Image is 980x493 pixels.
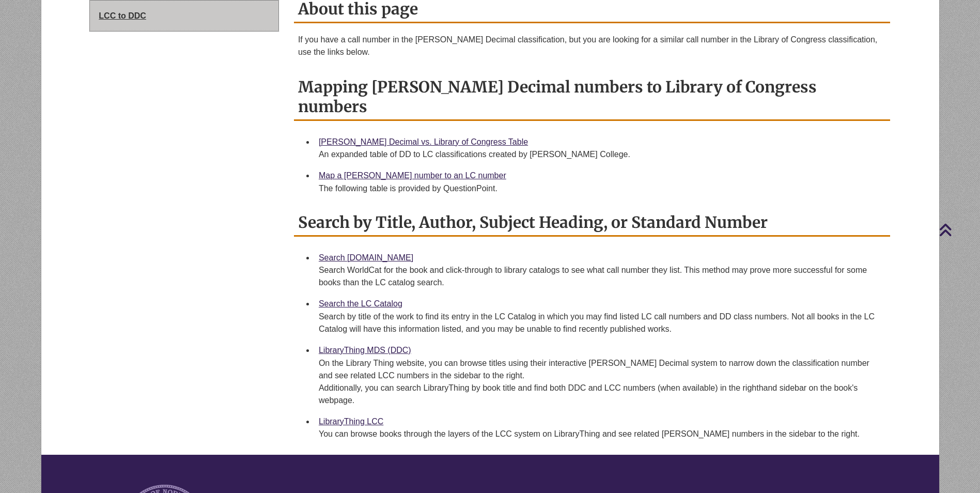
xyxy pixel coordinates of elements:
[319,182,882,195] div: The following table is provided by QuestionPoint.
[294,74,890,121] h2: Mapping [PERSON_NAME] Decimal numbers to Library of Congress numbers
[90,1,278,32] a: LCC to DDC
[298,34,886,58] p: If you have a call number in the [PERSON_NAME] Decimal classification, but you are looking for a ...
[319,148,882,161] div: An expanded table of DD to LC classifications created by [PERSON_NAME] College.
[319,417,383,426] a: LibraryThing LCC
[99,11,146,20] span: LCC to DDC
[319,299,402,308] a: Search the LC Catalog
[939,223,977,237] a: Back to Top
[319,264,882,289] div: Search WorldCat for the book and click-through to library catalogs to see what call number they l...
[319,253,413,262] a: Search [DOMAIN_NAME]
[319,171,506,180] a: Map a [PERSON_NAME] number to an LC number
[319,137,528,146] a: [PERSON_NAME] Decimal vs. Library of Congress Table
[319,346,411,355] a: LibraryThing MDS (DDC)
[319,311,882,335] div: Search by title of the work to find its entry in the LC Catalog in which you may find listed LC c...
[294,209,890,237] h2: Search by Title, Author, Subject Heading, or Standard Number
[319,357,882,407] div: On the Library Thing website, you can browse titles using their interactive [PERSON_NAME] Decimal...
[319,428,882,440] div: You can browse books through the layers of the LCC system on LibraryThing and see related [PERSON...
